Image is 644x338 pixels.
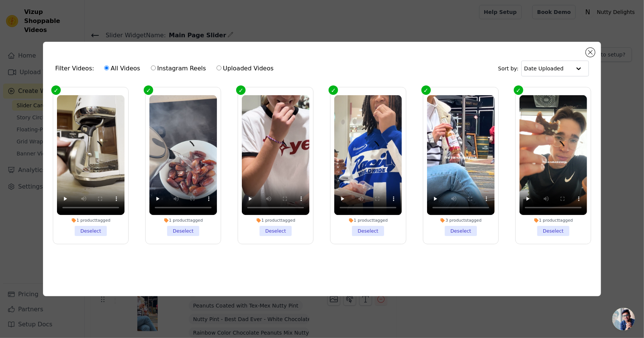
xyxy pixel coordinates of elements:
div: 1 product tagged [242,218,309,223]
label: Uploaded Videos [216,64,274,73]
label: Instagram Reels [151,64,206,73]
div: 1 product tagged [520,218,587,223]
div: Open chat [612,308,635,330]
div: Sort by: [498,61,589,76]
button: Close modal [586,48,595,57]
div: 1 product tagged [334,218,402,223]
label: All Videos [104,64,140,73]
div: 1 product tagged [149,218,217,223]
div: 1 product tagged [57,218,124,223]
div: Filter Videos: [55,60,278,77]
div: 3 products tagged [427,218,495,223]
